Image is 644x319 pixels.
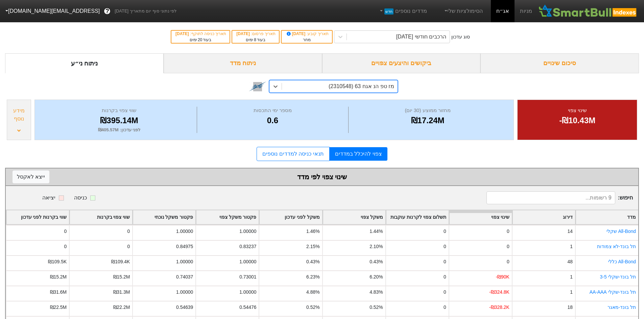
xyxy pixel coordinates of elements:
[285,31,329,37] div: תאריך קובע :
[322,53,481,73] div: ביקושים והיצעים צפויים
[176,289,193,296] div: 1.00000
[176,243,193,250] div: 0.84975
[236,31,276,37] div: תאריך פרסום :
[239,304,256,311] div: 0.54476
[239,228,256,235] div: 1.00000
[306,228,319,235] div: 1.46%
[115,8,176,15] span: לפי נתוני סוף יום מתאריך [DATE]
[9,107,29,123] div: מידע נוסף
[480,53,639,73] div: סיכום שינויים
[303,37,311,42] span: מחר
[440,4,486,18] a: הסימולציות שלי
[350,107,505,114] div: מחזור ממוצע (30 יום)
[444,258,446,265] div: 0
[444,289,446,296] div: 0
[451,33,470,41] div: סוג עדכון
[489,289,509,296] div: -₪324.8K
[576,210,638,224] div: Toggle SortBy
[74,194,87,202] div: כניסה
[323,210,385,224] div: Toggle SortBy
[444,273,446,281] div: 0
[176,258,193,265] div: 1.00000
[50,289,67,296] div: ₪31.6M
[507,243,509,250] div: 0
[239,273,256,281] div: 0.73001
[444,304,446,311] div: 0
[570,289,573,296] div: 1
[597,244,636,249] a: תל בונד-לא צמודות
[176,273,193,281] div: 0.74037
[570,273,573,281] div: 1
[48,258,67,265] div: ₪109.5K
[570,243,573,250] div: 1
[105,7,109,16] span: ?
[175,31,190,36] span: [DATE]
[384,8,393,15] span: חדש
[444,228,446,235] div: 0
[538,4,639,18] img: SmartBull
[306,258,319,265] div: 0.43%
[6,210,69,224] div: Toggle SortBy
[133,210,195,224] div: Toggle SortBy
[567,304,572,311] div: 18
[386,210,449,224] div: Toggle SortBy
[196,210,259,224] div: Toggle SortBy
[606,229,636,234] a: All-Bond שקלי
[70,210,132,224] div: Toggle SortBy
[198,37,202,42] span: 20
[249,78,266,95] img: tase link
[43,127,195,133] div: לפני עדכון : ₪405.57M
[567,228,572,235] div: 14
[257,147,329,161] a: תנאי כניסה למדדים נוספים
[43,107,195,114] div: שווי צפוי בקרנות
[239,258,256,265] div: 1.00000
[369,304,383,311] div: 0.52%
[512,210,575,224] div: Toggle SortBy
[127,243,130,250] div: 0
[113,273,130,281] div: ₪15.2M
[13,170,49,183] button: ייצא לאקסל
[330,147,387,161] a: צפוי להיכלל במדדים
[127,228,130,235] div: 0
[607,304,636,310] a: תל בונד-מאגר
[5,53,164,73] div: ניתוח ני״ע
[199,114,347,127] div: 0.6
[13,172,631,182] div: שינוי צפוי לפי מדד
[199,107,347,114] div: מספר ימי התכסות
[369,228,383,235] div: 1.44%
[486,191,615,204] input: 9 רשומות...
[526,114,628,127] div: -₪10.43M
[376,4,430,18] a: מדדים נוספיםחדש
[176,228,193,235] div: 1.00000
[507,258,509,265] div: 0
[608,259,636,264] a: All-Bond כללי
[369,273,383,281] div: 6.20%
[489,304,509,311] div: -₪328.2K
[164,53,322,73] div: ניתוח מדד
[239,243,256,250] div: 0.83237
[175,37,226,43] div: בעוד ימים
[236,31,251,36] span: [DATE]
[369,289,383,296] div: 4.83%
[111,258,130,265] div: ₪109.4K
[567,258,572,265] div: 48
[176,304,193,311] div: 0.54639
[306,304,319,311] div: 0.52%
[306,273,319,281] div: 6.23%
[50,273,67,281] div: ₪15.2M
[449,210,512,224] div: Toggle SortBy
[42,194,55,202] div: יציאה
[526,107,628,114] div: שינוי צפוי
[259,210,322,224] div: Toggle SortBy
[113,289,130,296] div: ₪31.3M
[350,114,505,127] div: ₪17.24M
[396,33,446,41] div: הרכבים חודשי [DATE]
[369,243,383,250] div: 2.10%
[306,289,319,296] div: 4.88%
[236,37,276,43] div: בעוד ימים
[600,274,636,280] a: תל בונד-שקלי 3-5
[496,273,509,281] div: -₪90K
[239,289,256,296] div: 1.00000
[444,243,446,250] div: 0
[486,191,633,204] span: חיפוש :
